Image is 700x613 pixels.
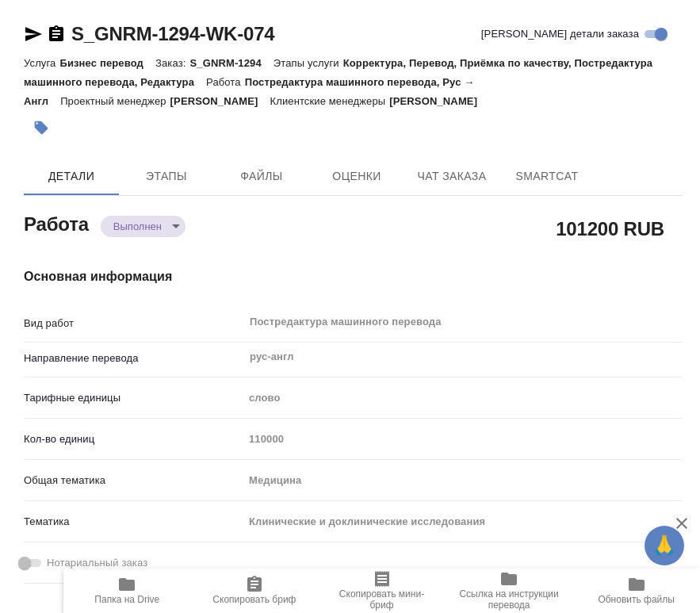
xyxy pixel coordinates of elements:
[414,167,490,186] span: Чат заказа
[651,529,678,562] span: 🙏
[128,167,205,186] span: Этапы
[24,57,59,69] p: Услуга
[24,390,243,406] p: Тарифные единицы
[24,76,474,107] p: Постредактура машинного перевода, Рус → Англ
[33,167,109,186] span: Детали
[206,76,245,88] p: Работа
[327,588,436,611] span: Скопировать мини-бриф
[273,57,343,69] p: Этапы услуги
[572,569,700,613] button: Обновить файлы
[243,427,683,450] input: Пустое поле
[47,555,147,571] span: Нотариальный заказ
[24,110,59,145] button: Добавить тэг
[556,215,664,242] h2: 101200 RUB
[94,594,159,605] span: Папка на Drive
[318,569,446,613] button: Скопировать мини-бриф
[24,25,43,44] button: Скопировать ссылку для ЯМессенджера
[645,526,684,565] button: 🙏
[243,385,683,412] div: слово
[24,209,89,237] h2: Работа
[243,467,683,494] div: Медицина
[243,508,683,535] div: Клинические и доклинические исследования
[109,220,166,233] button: Выполнен
[63,569,191,613] button: Папка на Drive
[101,216,186,237] div: Выполнен
[24,316,243,331] p: Вид работ
[24,267,683,286] h4: Основная информация
[481,26,639,42] span: [PERSON_NAME] детали заказа
[598,594,675,605] span: Обновить файлы
[389,95,489,107] p: [PERSON_NAME]
[270,95,390,107] p: Клиентские менеджеры
[24,514,243,530] p: Тематика
[24,473,243,488] p: Общая тематика
[509,167,585,186] span: SmartCat
[60,95,170,107] p: Проектный менеджер
[59,57,155,69] p: Бизнес перевод
[446,569,573,613] button: Ссылка на инструкции перевода
[155,57,189,69] p: Заказ:
[189,57,273,69] p: S_GNRM-1294
[170,95,270,107] p: [PERSON_NAME]
[191,569,319,613] button: Скопировать бриф
[71,23,274,44] a: S_GNRM-1294-WK-074
[212,594,296,605] span: Скопировать бриф
[47,25,66,44] button: Скопировать ссылку
[224,167,300,186] span: Файлы
[24,351,243,366] p: Направление перевода
[455,588,564,611] span: Ссылка на инструкции перевода
[24,431,243,447] p: Кол-во единиц
[319,167,395,186] span: Оценки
